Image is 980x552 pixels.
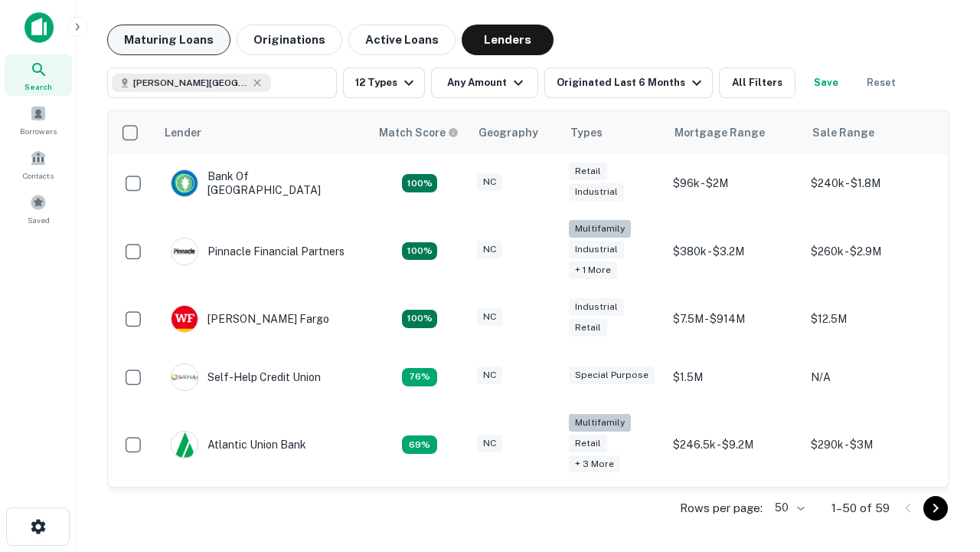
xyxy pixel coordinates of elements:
[477,241,502,258] div: NC
[165,123,201,142] div: Lender
[561,111,665,154] th: Types
[107,25,230,55] button: Maturing Loans
[675,123,765,142] div: Mortgage Range
[665,406,803,484] td: $246.5k - $9.2M
[569,455,620,473] div: + 3 more
[719,67,795,98] button: All Filters
[379,124,456,141] h6: Match Score
[171,305,329,333] div: [PERSON_NAME] Fargo
[171,238,345,265] div: Pinnacle Financial Partners
[570,123,603,142] div: Types
[171,238,198,264] img: picture
[569,319,607,337] div: Retail
[348,25,456,55] button: Active Loans
[903,380,980,454] iframe: Chat Widget
[370,111,469,154] th: Capitalize uses an advanced AI algorithm to match your search with the best lender. The match sco...
[569,163,607,180] div: Retail
[24,12,54,43] img: capitalize-icon.png
[803,111,941,154] th: Sale Range
[5,99,72,140] a: Borrowers
[23,169,54,182] span: Contacts
[665,348,803,406] td: $1.5M
[803,290,941,348] td: $12.5M
[831,499,890,517] p: 1–50 of 59
[477,173,502,191] div: NC
[24,80,52,93] span: Search
[569,414,631,432] div: Multifamily
[171,363,321,391] div: Self-help Credit Union
[569,435,607,452] div: Retail
[557,74,706,92] div: Originated Last 6 Months
[812,123,874,142] div: Sale Range
[402,174,437,192] div: Matching Properties: 15, hasApolloMatch: undefined
[803,212,941,290] td: $260k - $2.9M
[569,298,624,316] div: Industrial
[665,154,803,212] td: $96k - $2M
[20,125,57,137] span: Borrowers
[402,435,437,454] div: Matching Properties: 10, hasApolloMatch: undefined
[803,406,941,484] td: $290k - $3M
[569,220,631,238] div: Multifamily
[477,366,502,384] div: NC
[171,306,198,332] img: picture
[569,183,624,201] div: Industrial
[5,143,72,185] a: Contacts
[171,432,198,458] img: picture
[5,188,72,229] a: Saved
[569,241,624,258] div: Industrial
[237,25,342,55] button: Originations
[857,67,906,98] button: Reset
[379,124,459,141] div: Capitalize uses an advanced AI algorithm to match your search with the best lender. The match sco...
[769,497,807,519] div: 50
[5,54,72,96] a: Search
[171,431,306,458] div: Atlantic Union Bank
[477,435,502,452] div: NC
[665,290,803,348] td: $7.5M - $914M
[171,364,198,390] img: picture
[171,170,198,196] img: picture
[477,308,502,326] div: NC
[479,123,538,142] div: Geography
[803,154,941,212] td: $240k - $1.8M
[569,261,617,279] div: + 1 more
[462,25,554,55] button: Lenders
[923,496,948,521] button: Go to next page
[802,67,851,98] button: Save your search to get updates of matches that match your search criteria.
[665,111,803,154] th: Mortgage Range
[803,348,941,406] td: N/A
[171,169,354,197] div: Bank Of [GEOGRAPHIC_DATA]
[155,111,370,154] th: Lender
[133,76,248,90] span: [PERSON_NAME][GEOGRAPHIC_DATA], [GEOGRAPHIC_DATA]
[544,67,713,98] button: Originated Last 6 Months
[402,310,437,328] div: Matching Properties: 15, hasApolloMatch: undefined
[569,366,655,384] div: Special Purpose
[343,67,425,98] button: 12 Types
[665,212,803,290] td: $380k - $3.2M
[402,368,437,386] div: Matching Properties: 11, hasApolloMatch: undefined
[402,242,437,261] div: Matching Properties: 26, hasApolloMatch: undefined
[28,214,50,226] span: Saved
[431,67,538,98] button: Any Amount
[469,111,561,154] th: Geography
[680,499,763,517] p: Rows per page:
